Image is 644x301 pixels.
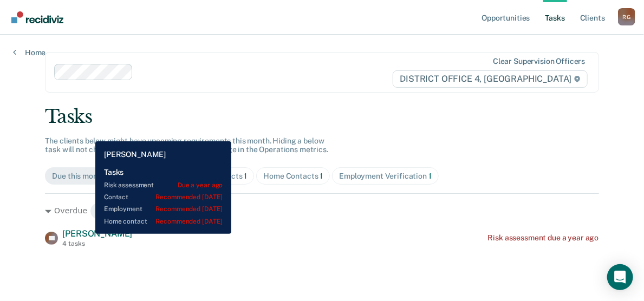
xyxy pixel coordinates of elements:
[126,172,194,181] div: Risk Assessments
[263,172,323,181] div: Home Contacts
[488,233,599,243] div: Risk assessment due a year ago
[191,172,194,180] span: 1
[45,202,599,220] div: Overdue 1
[45,136,328,154] span: The clients below might have upcoming requirements this month. Hiding a below task will not chang...
[106,172,109,180] span: 1
[618,8,635,25] div: R G
[428,172,432,180] span: 1
[244,172,248,180] span: 1
[52,172,109,181] div: Due this month
[62,240,132,247] div: 4 tasks
[11,11,63,23] img: Recidiviz
[607,264,633,290] div: Open Intercom Messenger
[45,106,599,128] div: Tasks
[13,48,45,57] a: Home
[493,57,585,66] div: Clear supervision officers
[320,172,323,180] span: 1
[618,8,635,25] button: Profile dropdown button
[210,172,248,181] div: Contacts
[62,228,132,239] span: [PERSON_NAME]
[90,202,107,220] span: 1
[339,172,432,181] div: Employment Verification
[393,70,587,88] span: DISTRICT OFFICE 4, [GEOGRAPHIC_DATA]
